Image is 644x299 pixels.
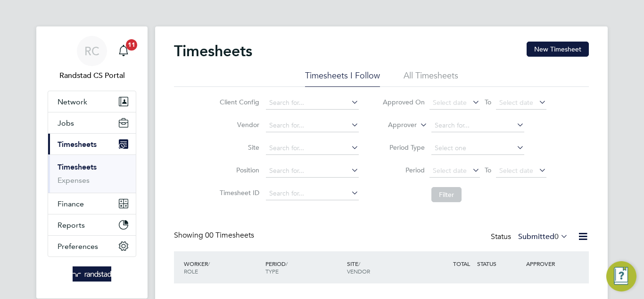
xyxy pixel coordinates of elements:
label: Position [217,166,259,174]
span: / [358,260,360,267]
button: Engage Resource Center [606,261,636,291]
button: Reports [48,214,136,235]
label: Period [382,166,425,174]
a: 11 [114,36,133,66]
span: To [482,96,494,108]
span: TYPE [265,267,279,275]
div: Timesheets [48,154,136,193]
div: PERIOD [263,255,345,280]
button: New Timesheet [527,42,589,57]
a: RCRandstad CS Portal [48,36,136,81]
input: Select one [431,142,524,155]
label: Vendor [217,120,259,129]
span: 00 Timesheets [205,231,254,240]
input: Search for... [266,119,359,132]
div: WORKER [182,255,263,280]
button: Filter [431,187,462,202]
span: VENDOR [347,267,370,275]
input: Search for... [266,142,359,155]
a: Go to home page [48,266,136,282]
label: Approved On [382,98,425,106]
h2: Timesheets [174,42,252,60]
input: Search for... [431,119,524,132]
input: Search for... [266,187,359,200]
button: Network [48,91,136,112]
button: Preferences [48,236,136,256]
span: Reports [58,221,85,230]
label: Approver [374,120,417,130]
span: RC [84,45,99,57]
input: Search for... [266,96,359,110]
button: Finance [48,193,136,214]
img: randstad-logo-retina.png [73,266,112,282]
div: APPROVER [524,255,573,272]
span: Select date [499,98,533,107]
span: Select date [433,166,467,175]
label: Period Type [382,143,425,152]
span: Network [58,97,87,106]
input: Search for... [266,164,359,178]
span: Select date [433,98,467,107]
span: / [208,260,210,267]
span: Select date [499,166,533,175]
span: Randstad CS Portal [48,70,136,81]
span: ROLE [184,267,198,275]
span: TOTAL [453,260,470,267]
a: Expenses [58,176,90,185]
span: 0 [554,232,559,241]
span: 11 [126,39,137,51]
span: Preferences [58,242,98,251]
nav: Main navigation [36,26,148,299]
button: Timesheets [48,134,136,154]
div: Showing [174,231,256,240]
span: Finance [58,199,84,208]
span: To [482,164,494,176]
span: Jobs [58,119,74,128]
li: All Timesheets [404,70,458,87]
div: Status [491,231,570,244]
div: SITE [345,255,426,280]
label: Timesheet ID [217,188,259,197]
li: Timesheets I Follow [305,70,380,87]
label: Submitted [518,232,568,241]
label: Client Config [217,98,259,106]
div: STATUS [475,255,524,272]
label: Site [217,143,259,152]
span: Timesheets [58,140,97,149]
a: Timesheets [58,162,97,171]
button: Jobs [48,112,136,133]
span: / [286,260,288,267]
